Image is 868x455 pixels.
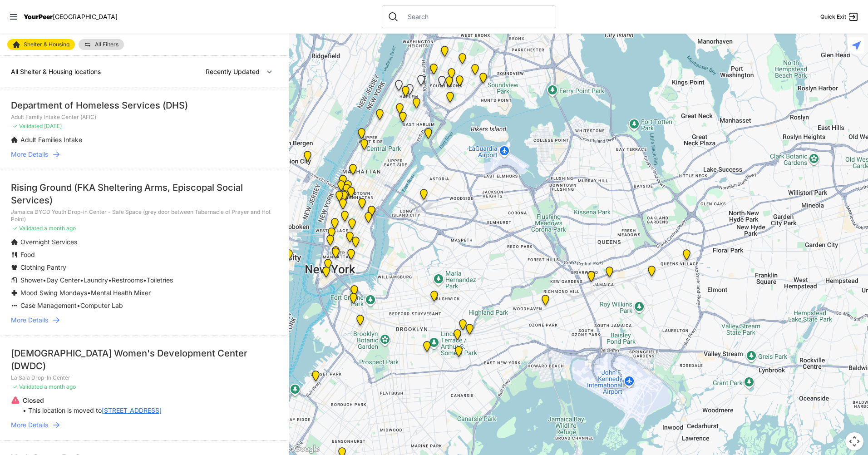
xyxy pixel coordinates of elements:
[428,64,439,78] div: Prevention Assistance and Temporary Housing (PATH)
[350,237,361,251] div: University Community Social Services (UCSS)
[11,347,278,372] div: [DEMOGRAPHIC_DATA] Women's Development Center (DWDC)
[13,225,43,232] span: ✓ Validated
[342,180,354,195] div: DYCD Youth Drop-in Center
[20,302,77,309] span: Case Management
[11,420,48,430] span: More Details
[340,190,351,205] div: Antonio Olivieri Drop-in Center
[24,14,118,20] a: YourPeer[GEOGRAPHIC_DATA]
[446,68,457,83] div: Bronx Youth Center (BYC)
[108,276,112,284] span: •
[302,151,313,165] div: CASA Coordinated Entry Program Perc Dop-in Center
[79,39,124,50] a: All Filters
[20,276,43,284] span: Shower
[344,232,355,246] div: Third Street Men's Shelter and Clinic
[322,259,334,273] div: Main Office
[46,276,80,284] span: Day Center
[339,211,350,225] div: New York City Location
[356,198,368,213] div: Mainchance Adult Drop-in Center
[11,68,101,75] span: All Shelter & Housing locations
[444,76,455,91] div: The Bronx Pride Center
[436,76,448,90] div: Queen of Peace Single Male-Identified Adult Shelter
[400,86,411,100] div: Uptown/Harlem DYCD Youth Drop-in Center
[24,13,53,20] span: YourPeer
[7,39,75,50] a: Shelter & Housing
[310,371,321,385] div: Muslim Community Center (MCC)
[345,187,357,201] div: Main Office
[469,64,481,79] div: Bronx
[80,302,123,309] span: Computer Lab
[23,396,162,405] p: Closed
[845,432,863,450] button: Map camera controls
[341,184,352,198] div: Corporate Office, no walk-ins
[454,75,465,90] div: Hunts Point Multi-Service Center
[363,212,374,227] div: Margaret Cochran Corbin VA Campus, Veteran's Hospital
[147,276,173,284] span: Toiletries
[95,42,118,47] span: All Filters
[394,103,405,118] div: 820 MRT Residential Chemical Dependence Treatment Program
[586,271,597,286] div: Queens Housing Court, Clerk's Office
[334,191,345,205] div: Chelsea
[423,128,434,143] div: Keener Men's Shelter
[337,198,349,213] div: Chelsea Foyer at The Christopher Temporary Youth Housing
[291,443,321,455] a: Open this area in Google Maps (opens a new window)
[11,316,278,325] a: More Details
[11,208,278,223] p: Jamaica DYCD Youth Drop-in Center - Safe Space (grey door between Tabernacle of Prayer and Hot Po...
[457,53,468,68] div: Franklin Women's Shelter and Intake
[540,295,551,309] div: Adult Drop-in Center
[326,227,337,242] div: Main Office
[53,13,118,20] span: [GEOGRAPHIC_DATA]
[402,12,550,21] input: Search
[329,218,340,232] div: Not the actual location. No walk-ins Please
[439,46,450,60] div: Bronx Housing Court, Clerk's Office
[349,285,360,300] div: Headquarters
[335,180,347,195] div: Sylvia's Place
[345,249,357,263] div: Lower East Side Youth Drop-in Center. Yellow doors with grey buzzer on the right
[143,276,147,284] span: •
[330,246,341,261] div: Tribeca Campus/New York City Rescue Mission
[820,11,859,22] a: Quick Exit
[338,191,350,205] div: ServiceLine
[429,291,440,305] div: Headquarters
[366,206,377,220] div: 30th Street Intake Center for Men
[453,346,464,361] div: Brooklyn DYCD Youth Drop-in Center
[20,251,35,258] span: Food
[11,316,48,325] span: More Details
[359,139,370,153] div: Hamilton Senior Center
[411,98,422,112] div: Bailey House, Inc.
[77,302,80,309] span: •
[452,329,463,344] div: Continuous Access Adult Drop-In (CADI)
[11,114,278,121] p: Adult Family Intake Center (AFIC)
[11,181,278,207] div: Rising Ground (FKA Sheltering Arms, Episcopal Social Services)
[604,267,615,281] div: Jamaica DYCD Youth Drop-in Center - Safe Space (grey door between Tabernacle of Prayer and Hot Po...
[11,374,278,381] p: La Sala Drop-In Center
[356,128,367,143] div: Administrative Office, No Walk-Ins
[404,84,415,99] div: Young Adult Residence
[283,249,295,264] div: St Joseph's and St Mary's Home
[24,42,69,47] span: Shelter & Housing
[44,383,76,390] span: a month ago
[374,109,385,124] div: Trinity Lutheran Church
[84,276,108,284] span: Laundry
[87,289,91,297] span: •
[13,383,43,390] span: ✓ Validated
[348,293,359,307] div: Brooklyn Housing Court, Clerk's Office
[418,189,429,203] div: Queens - Main Office
[20,289,87,297] span: Mood Swing Mondays
[681,249,692,264] div: Queens Family Court
[13,123,43,129] span: ✓ Validated
[44,225,76,232] span: a month ago
[415,75,427,89] div: Upper West Side, Closed
[347,164,359,178] div: 9th Avenue Drop-in Center
[20,136,82,143] span: Adult Families Intake
[325,235,336,249] div: Main Location, SoHo, DYCD Youth Drop-in Center
[820,13,846,20] span: Quick Exit
[464,324,475,338] div: HELP Women's Shelter and Intake Center
[43,276,46,284] span: •
[20,263,66,271] span: Clothing Pantry
[11,99,278,112] div: Department of Homeless Services (DHS)
[457,319,469,334] div: The Gathering Place Drop-in Center
[478,73,489,87] div: Living Room 24-Hour Drop-In Center
[421,341,433,356] div: Main Location
[291,443,321,455] img: Google
[80,276,84,284] span: •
